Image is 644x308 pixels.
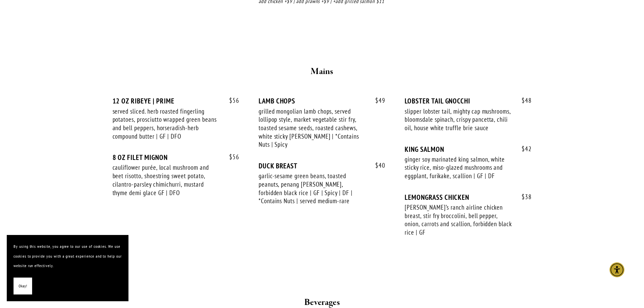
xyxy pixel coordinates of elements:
div: DUCK BREAST [259,162,385,170]
section: Cookie banner [7,235,128,301]
span: $ [522,193,525,201]
div: served sliced. herb roasted fingerling potatoes, prosciutto wrapped green beans and bell peppers,... [113,107,220,141]
div: LAMB CHOPS [259,97,385,105]
div: garlic-sesame green beans, toasted peanuts, penang [PERSON_NAME], forbidden black rice | GF | Spi... [259,172,366,205]
span: 49 [368,97,385,104]
div: cauliflower purée, local mushroom and beet risotto, shoestring sweet potato, cilantro-parsley chi... [113,163,220,197]
div: grilled mongolian lamb chops, served lollipop style, market vegetable stir fry, toasted sesame se... [259,107,366,149]
span: $ [375,161,379,169]
span: 56 [222,153,239,161]
div: KING SALMON [405,145,531,153]
p: By using this website, you agree to our use of cookies. We use cookies to provide you with a grea... [14,242,122,271]
div: LEMONGRASS CHICKEN [405,193,531,202]
span: 48 [515,97,532,104]
div: 12 OZ RIBEYE | PRIME [113,97,239,105]
span: $ [522,96,525,104]
button: Okay! [14,278,32,295]
span: 38 [515,193,532,201]
div: LOBSTER TAIL GNOCCHI [405,97,531,105]
span: $ [522,145,525,153]
span: 42 [515,145,532,153]
span: $ [229,96,233,104]
span: $ [375,96,379,104]
div: Accessibility Menu [610,262,624,277]
div: 8 OZ FILET MIGNON [113,153,239,162]
strong: Mains [311,66,333,77]
span: 56 [222,97,239,104]
span: 40 [368,162,385,169]
span: $ [229,153,233,161]
div: [PERSON_NAME]’s ranch airline chicken breast, stir fry broccolini, bell pepper, onion, carrots an... [405,203,512,237]
div: slipper lobster tail, mighty cap mushrooms, bloomsdale spinach, crispy pancetta, chili oil, house... [405,107,512,132]
span: Okay! [19,281,27,291]
div: ginger soy marinated king salmon, white sticky rice, miso-glazed mushrooms and eggplant, furikake... [405,155,512,180]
